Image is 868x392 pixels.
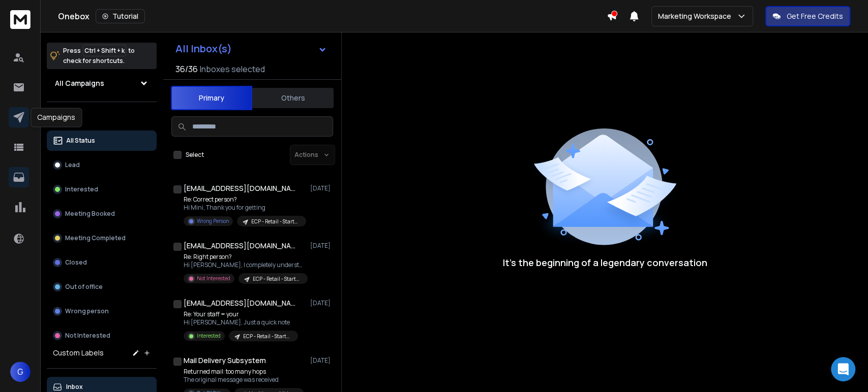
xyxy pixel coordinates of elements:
[66,137,95,145] p: All Status
[184,195,306,204] p: Re: Correct person?
[184,183,295,193] h1: [EMAIL_ADDRESS][DOMAIN_NAME]
[184,376,304,384] p: The original message was received
[186,151,204,159] label: Select
[831,357,855,381] div: Open Intercom Messenger
[47,204,157,224] button: Meeting Booked
[765,6,850,26] button: Get Free Credits
[47,179,157,200] button: Interested
[310,242,333,250] p: [DATE]
[65,210,115,218] p: Meeting Booked
[175,44,232,54] h1: All Inbox(s)
[184,368,304,376] p: Returned mail: too many hops
[47,155,157,175] button: Lead
[658,11,735,21] p: Marketing Workspace
[197,332,221,340] p: Interested
[66,383,83,391] p: Inbox
[184,253,306,261] p: Re: Right person?
[65,332,110,340] p: Not Interested
[252,87,334,109] button: Others
[65,307,109,315] p: Wrong person
[184,298,295,308] h1: [EMAIL_ADDRESS][DOMAIN_NAME]
[47,110,157,124] h3: Filters
[47,73,157,93] button: All Campaigns
[184,318,298,326] p: Hi [PERSON_NAME], Just a quick note
[184,241,295,251] h1: [EMAIL_ADDRESS][DOMAIN_NAME]
[65,258,87,267] p: Closed
[47,130,157,151] button: All Status
[10,362,31,382] button: G
[171,86,252,110] button: Primary
[96,9,145,23] button: Tutorial
[175,63,198,75] span: 36 / 36
[31,108,82,127] div: Campaigns
[65,161,80,169] p: Lead
[47,325,157,346] button: Not Interested
[65,283,103,291] p: Out of office
[184,204,306,212] p: Hi Mini, Thank you for getting
[47,277,157,297] button: Out of office
[184,355,266,366] h1: Mail Delivery Subsystem
[251,218,300,225] p: ECP - Retail - Startup | [PERSON_NAME] - Version 1
[787,11,843,21] p: Get Free Credits
[55,78,104,88] h1: All Campaigns
[65,234,126,242] p: Meeting Completed
[47,228,157,248] button: Meeting Completed
[197,275,230,282] p: Not Interested
[47,301,157,321] button: Wrong person
[58,9,607,23] div: Onebox
[167,39,335,59] button: All Inbox(s)
[53,348,104,358] h3: Custom Labels
[310,299,333,307] p: [DATE]
[310,184,333,192] p: [DATE]
[200,63,265,75] h3: Inboxes selected
[310,356,333,365] p: [DATE]
[184,310,298,318] p: Re: Your staff = your
[47,252,157,273] button: Closed
[65,185,98,193] p: Interested
[184,261,306,269] p: Hi [PERSON_NAME], I completely understand and
[197,217,229,225] p: Wrong Person
[253,275,302,283] p: ECP - Retail - Startup | [PERSON_NAME] - Version 1
[63,46,135,66] p: Press to check for shortcuts.
[503,255,707,270] p: It’s the beginning of a legendary conversation
[243,333,292,340] p: ECP - Retail - Startup | [PERSON_NAME] - version 1
[83,45,126,56] span: Ctrl + Shift + k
